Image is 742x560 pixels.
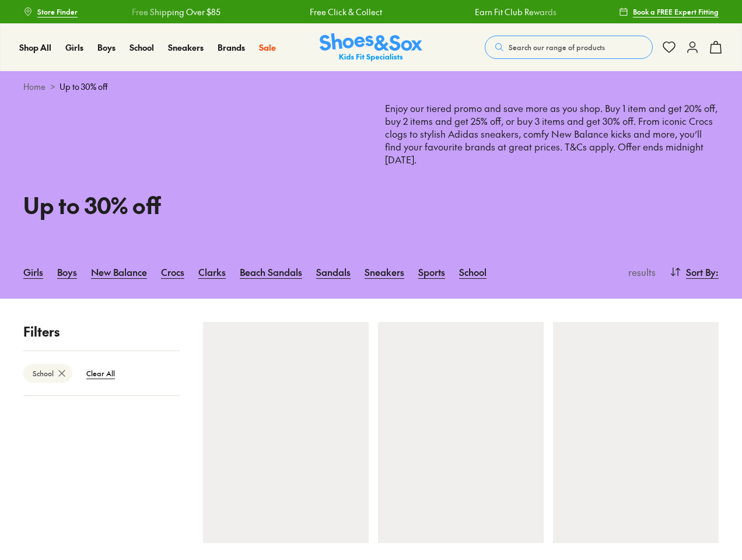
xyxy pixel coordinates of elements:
a: New Balance [91,259,147,285]
button: Search our range of products [485,36,653,59]
p: Enjoy our tiered promo and save more as you shop. Buy 1 item and get 20% off, buy 2 items and get... [385,102,719,217]
a: Beach Sandals [240,259,302,285]
a: School [129,41,154,54]
a: Brands [218,41,245,54]
a: Girls [65,41,83,54]
img: SNS_Logo_Responsive.svg [320,33,422,62]
a: Shop All [19,41,51,54]
a: Store Finder [23,1,78,22]
span: Store Finder [37,6,78,17]
button: Sort By: [670,259,719,285]
a: Boys [57,259,77,285]
btn: Clear All [77,363,124,384]
a: Girls [23,259,43,285]
span: Sneakers [168,41,204,53]
a: Crocs [161,259,184,285]
div: > [23,80,719,93]
a: School [459,259,487,285]
span: Shop All [19,41,51,53]
a: Clarks [198,259,226,285]
span: School [129,41,154,53]
a: Boys [97,41,116,54]
span: Boys [97,41,116,53]
p: results [624,265,656,279]
a: Sports [418,259,445,285]
span: : [716,265,719,279]
a: Shoes & Sox [320,33,422,62]
a: Sneakers [168,41,204,54]
span: Up to 30% off [60,80,108,93]
a: Book a FREE Expert Fitting [619,1,719,22]
span: Sale [259,41,276,53]
span: Girls [65,41,83,53]
span: Sort By [686,265,716,279]
a: Home [23,80,45,93]
a: Earn Fit Club Rewards [474,6,556,18]
a: Free Shipping Over $85 [132,6,220,18]
a: Sandals [316,259,351,285]
a: Sale [259,41,276,54]
h1: Up to 30% off [23,188,357,222]
span: Brands [218,41,245,53]
span: Search our range of products [509,42,605,52]
a: Free Click & Collect [310,6,382,18]
p: Filters [23,322,180,341]
span: Book a FREE Expert Fitting [633,6,719,17]
a: Sneakers [365,259,404,285]
btn: School [23,364,72,383]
